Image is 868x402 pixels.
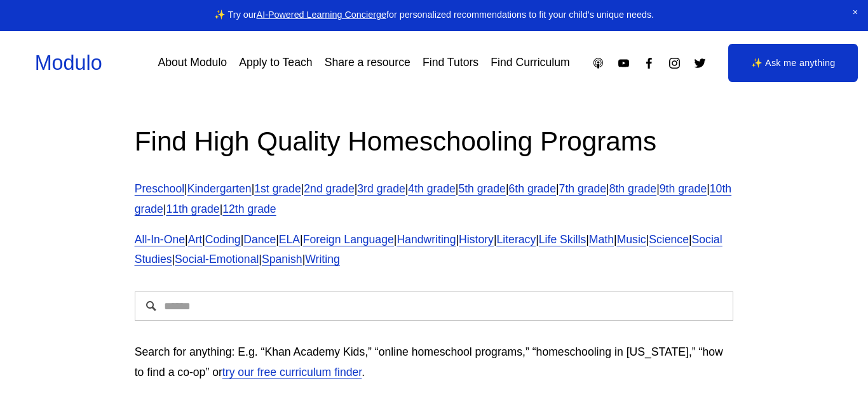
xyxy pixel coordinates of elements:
[166,203,219,215] a: 11th grade
[304,182,354,195] a: 2nd grade
[188,233,203,246] a: Art
[175,253,259,265] a: Social-Emotional
[397,233,456,246] a: Handwriting
[135,230,734,271] p: | | | | | | | | | | | | | | | |
[222,203,276,215] a: 12th grade
[539,233,586,246] a: Life Skills
[135,182,731,215] a: 10th grade
[158,52,227,74] a: About Modulo
[408,182,455,195] a: 4th grade
[668,57,681,70] a: Instagram
[458,182,505,195] a: 5th grade
[279,233,300,246] a: ELA
[617,57,630,70] a: YouTube
[135,291,734,321] input: Search
[609,182,656,195] a: 8th grade
[617,233,646,246] a: Music
[325,52,410,74] a: Share a resource
[262,253,302,265] a: Spanish
[135,124,734,159] h2: Find High Quality Homeschooling Programs
[509,182,556,195] a: 6th grade
[589,233,614,246] a: Math
[459,233,494,246] a: History
[303,233,394,246] a: Foreign Language
[649,233,689,246] a: Science
[257,10,386,20] a: AI-Powered Learning Concierge
[357,182,405,195] a: 3rd grade
[592,57,605,70] a: Apple Podcasts
[135,179,734,220] p: | | | | | | | | | | | | |
[660,182,707,195] a: 9th grade
[205,233,241,246] a: Coding
[35,51,102,74] a: Modulo
[135,182,184,195] a: Preschool
[135,342,734,383] p: Search for anything: E.g. “Khan Academy Kids,” “online homeschool programs,” “homeschooling in [U...
[496,233,536,246] a: Literacy
[135,233,722,266] a: Social Studies
[239,52,312,74] a: Apply to Teach
[728,44,858,82] a: ✨ Ask me anything
[254,182,301,195] a: 1st grade
[305,253,340,265] a: Writing
[642,57,656,70] a: Facebook
[135,233,185,246] a: All-In-One
[187,182,252,195] a: Kindergarten
[559,182,606,195] a: 7th grade
[693,57,707,70] a: Twitter
[243,233,276,246] a: Dance
[423,52,478,74] a: Find Tutors
[491,52,569,74] a: Find Curriculum
[222,366,362,379] a: try our free curriculum finder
